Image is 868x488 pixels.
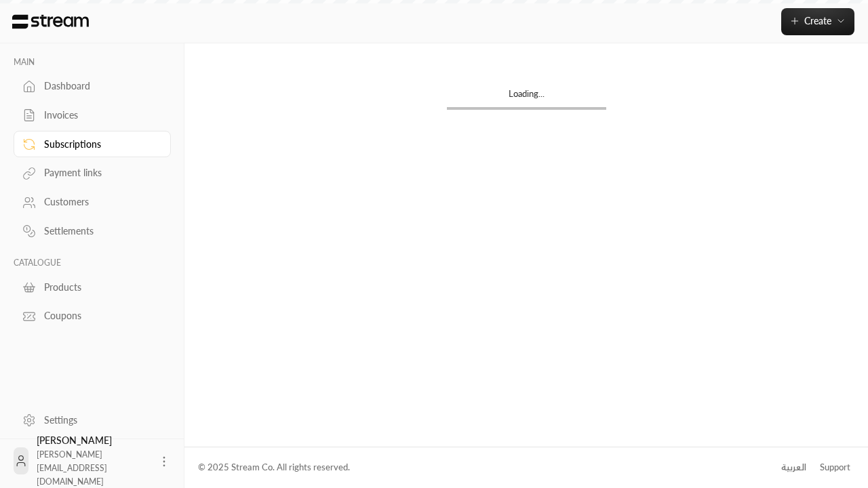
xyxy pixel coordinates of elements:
[37,434,149,488] div: [PERSON_NAME]
[14,274,171,300] a: Products
[44,79,154,93] div: Dashboard
[44,309,154,323] div: Coupons
[44,413,154,427] div: Settings
[198,461,350,474] div: © 2025 Stream Co. All rights reserved.
[447,87,606,107] div: Loading...
[804,15,831,26] span: Create
[14,189,171,216] a: Customers
[11,14,90,29] img: Logo
[14,218,171,245] a: Settlements
[14,131,171,157] a: Subscriptions
[14,160,171,186] a: Payment links
[44,281,154,294] div: Products
[14,102,171,129] a: Invoices
[44,224,154,238] div: Settlements
[14,258,171,268] p: CATALOGUE
[14,57,171,68] p: MAIN
[781,461,806,474] div: العربية
[781,8,854,35] button: Create
[14,303,171,329] a: Coupons
[815,455,854,480] a: Support
[14,407,171,433] a: Settings
[44,138,154,151] div: Subscriptions
[44,195,154,209] div: Customers
[44,108,154,122] div: Invoices
[37,449,107,487] span: [PERSON_NAME][EMAIL_ADDRESS][DOMAIN_NAME]
[14,73,171,100] a: Dashboard
[44,166,154,180] div: Payment links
